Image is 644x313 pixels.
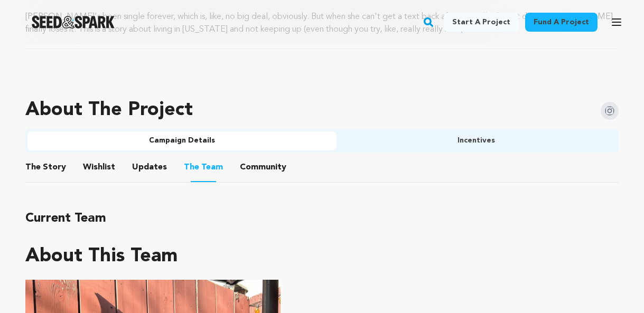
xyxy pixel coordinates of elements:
[184,161,223,174] span: Team
[32,16,115,29] img: Seed&Spark Logo Dark Mode
[25,161,41,174] span: The
[25,161,66,174] span: Story
[25,100,193,121] h1: About The Project
[184,161,199,174] span: The
[444,13,519,32] a: Start a project
[83,161,115,174] span: Wishlist
[132,161,167,174] span: Updates
[601,102,619,120] img: Seed&Spark Instagram Icon
[25,246,178,267] h1: About This Team
[27,131,337,150] button: Campaign Details
[240,161,286,174] span: Community
[32,16,115,29] a: Seed&Spark Homepage
[337,131,617,150] button: Incentives
[525,13,598,32] a: Fund a project
[25,208,619,229] h1: Current Team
